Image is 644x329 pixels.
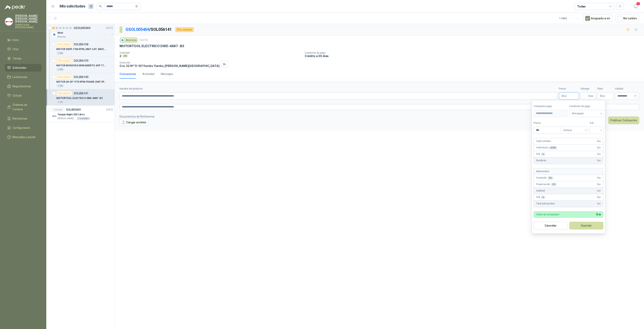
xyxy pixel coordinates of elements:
[615,15,639,22] button: No Leídos
[541,153,546,156] div: %
[563,127,586,133] span: Unitario
[5,92,41,99] a: Cotizar
[569,222,604,229] button: Guardar
[632,3,639,10] button: 1
[598,203,601,205] span: ,00
[12,93,22,98] span: Cotizar
[598,153,601,155] span: ,00
[608,117,639,124] button: Publicar Cotización
[598,183,601,185] span: ,00
[596,213,601,216] span: 0
[569,104,604,108] label: Condición de pago
[12,38,19,42] span: Inicio
[5,101,41,113] a: Órdenes de Compra
[549,146,557,149] div: x 2 UN
[563,95,567,97] span: 0
[12,116,27,121] span: Remisiones
[66,108,81,111] p: SOL005469
[12,135,35,139] span: Manuales y ayuda
[56,42,72,47] div: Por cotizar
[536,213,559,216] p: Cobro al comprador
[12,75,27,79] span: Licitaciones
[534,222,568,229] button: Cancelar
[5,133,41,141] a: Manuales y ayuda
[120,37,138,43] div: Alumina
[120,54,121,58] p: 2
[551,183,557,186] div: 3 %
[547,176,553,180] div: 6 %
[598,159,601,162] span: ,00
[15,15,41,23] p: [PERSON_NAME] [PERSON_NAME] [PERSON_NAME]
[305,51,642,54] p: Condición de pago
[590,121,603,125] label: IVA
[597,92,613,100] p: $ 0,00
[600,95,601,97] span: $
[5,73,41,81] a: Licitaciones
[597,146,601,150] span: 0
[536,195,545,199] p: IVA
[55,27,58,29] div: 0
[120,72,136,76] div: Cotizaciones
[69,27,72,29] div: 0
[60,3,85,9] h1: Mis solicitudes
[74,92,88,95] p: SOL056141
[46,89,115,106] a: Por cotizarSOL056141MOTORTOOL ELECTRICO DWE-4887 -B32 UN
[58,117,76,120] p: [PERSON_NAME] Ingenieros S.A.S.
[536,139,551,143] p: Valor Unitario
[126,27,149,32] a: GSOL005469
[603,95,605,97] span: ,00
[46,40,115,57] a: Por cotizarSOL056138MOTOR 30HP, 1760 RPM, 286T CAT. EM4104T1 UN
[5,82,41,90] a: Negociaciones
[52,32,57,37] img: Company Logo
[15,24,41,29] p: FERRETERIA [PERSON_NAME]
[120,87,557,91] label: Nombre del producto
[534,104,568,108] label: Comprador paga
[74,76,88,78] p: SOL056140
[577,4,586,9] div: Todas
[12,66,26,70] span: Solicitudes
[74,59,88,62] p: SOL056139
[536,146,557,150] p: Valor bruto
[161,72,173,76] div: Mensajes
[536,152,545,156] p: IVA
[120,114,154,119] p: Documentos de Referencia
[56,84,64,87] div: 1 UN
[120,61,220,64] p: Dirección
[536,176,553,180] p: Comisión
[140,38,148,42] p: [DATE]
[597,202,601,206] span: 0
[541,196,546,199] div: %
[52,107,64,112] div: Cerrado
[120,38,125,42] img: Company Logo
[56,75,72,79] div: Por cotizar
[12,56,21,61] span: Tareas
[597,195,601,199] span: 0
[5,124,41,132] a: Configuración
[601,95,605,97] span: 0
[56,96,103,100] p: MOTORTOOL ELECTRICO DWE-4887 -B3
[76,117,90,120] div: 1 Unidades
[66,27,69,29] div: 0
[59,27,62,29] div: 0
[5,36,41,44] a: Inicio
[597,87,613,91] label: Flete
[126,26,172,33] p: / SOL056141
[305,54,642,58] p: Crédito a 30 días
[636,2,640,6] span: 1
[135,4,138,8] span: close-circle
[46,106,115,122] a: CerradoSOL005469[DATE] Company LogoTanque Bajito 250 Litros[PERSON_NAME] Ingenieros S.A.S.1 Unidades
[106,26,113,30] p: [DATE]
[597,152,601,156] span: 0
[536,189,545,193] p: Subtotal
[559,87,579,91] label: Precio
[598,196,601,198] span: ,00
[89,4,93,9] span: 4
[536,170,549,173] p: Adicionales
[56,80,106,84] p: MOTOR 20-HP 1770 RPM-FRAME 256T-3PH-60HZ
[597,182,601,186] span: 0
[56,52,64,55] div: 1 UN
[142,72,154,76] div: Actividad
[5,64,41,72] a: Solicitudes
[99,5,102,8] span: search
[52,27,55,29] div: 4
